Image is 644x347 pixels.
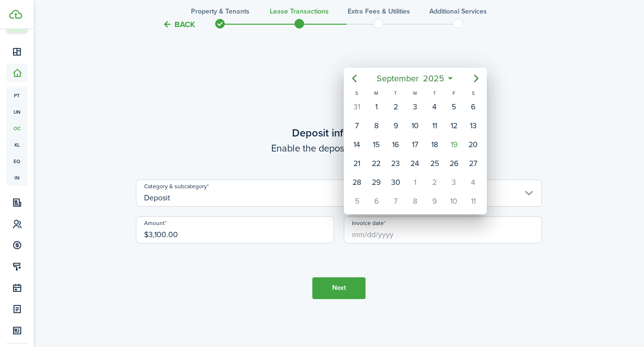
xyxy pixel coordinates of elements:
div: Saturday, October 11, 2025 [466,194,481,209]
div: Thursday, October 9, 2025 [427,194,442,209]
div: Sunday, September 28, 2025 [350,175,364,190]
div: Wednesday, September 3, 2025 [408,100,422,114]
div: Sunday, September 7, 2025 [350,119,364,133]
div: Saturday, October 4, 2025 [466,175,481,190]
span: September [374,70,421,87]
div: W [405,89,424,97]
span: 2025 [421,70,446,87]
mbsc-button: Next page [467,69,486,88]
div: Thursday, September 25, 2025 [427,156,442,171]
div: Saturday, September 20, 2025 [466,137,481,152]
div: Wednesday, September 10, 2025 [408,119,422,133]
div: Wednesday, September 17, 2025 [408,137,422,152]
div: Tuesday, September 9, 2025 [388,119,403,133]
div: Saturday, September 13, 2025 [466,119,481,133]
div: S [347,89,366,97]
div: Wednesday, October 8, 2025 [408,194,422,209]
div: Wednesday, October 1, 2025 [408,175,422,190]
div: M [366,89,386,97]
mbsc-button: Previous page [345,69,364,88]
div: Thursday, September 11, 2025 [427,119,442,133]
div: Monday, September 29, 2025 [369,175,383,190]
div: Thursday, October 2, 2025 [427,175,442,190]
div: Saturday, September 6, 2025 [466,100,481,114]
div: Friday, October 10, 2025 [447,194,461,209]
div: Tuesday, September 30, 2025 [388,175,403,190]
div: Sunday, September 21, 2025 [350,156,364,171]
div: Monday, September 8, 2025 [369,119,383,133]
div: Sunday, October 5, 2025 [350,194,364,209]
div: Tuesday, September 23, 2025 [388,156,403,171]
div: Friday, September 12, 2025 [447,119,461,133]
div: Today, Friday, September 19, 2025 [447,137,461,152]
div: Tuesday, October 7, 2025 [388,194,403,209]
div: Monday, October 6, 2025 [369,194,383,209]
div: Saturday, September 27, 2025 [466,156,481,171]
div: Monday, September 22, 2025 [369,156,383,171]
div: Friday, September 5, 2025 [447,100,461,114]
div: S [464,89,483,97]
div: Friday, September 26, 2025 [447,156,461,171]
div: Wednesday, September 24, 2025 [408,156,422,171]
div: F [444,89,464,97]
div: Monday, September 15, 2025 [369,137,383,152]
div: T [386,89,405,97]
div: Friday, October 3, 2025 [447,175,461,190]
div: Thursday, September 4, 2025 [427,100,442,114]
div: T [425,89,444,97]
div: Sunday, August 31, 2025 [350,100,364,114]
div: Sunday, September 14, 2025 [350,137,364,152]
div: Thursday, September 18, 2025 [427,137,442,152]
mbsc-button: September2025 [370,70,450,87]
div: Tuesday, September 16, 2025 [388,137,403,152]
div: Monday, September 1, 2025 [369,100,383,114]
div: Tuesday, September 2, 2025 [388,100,403,114]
